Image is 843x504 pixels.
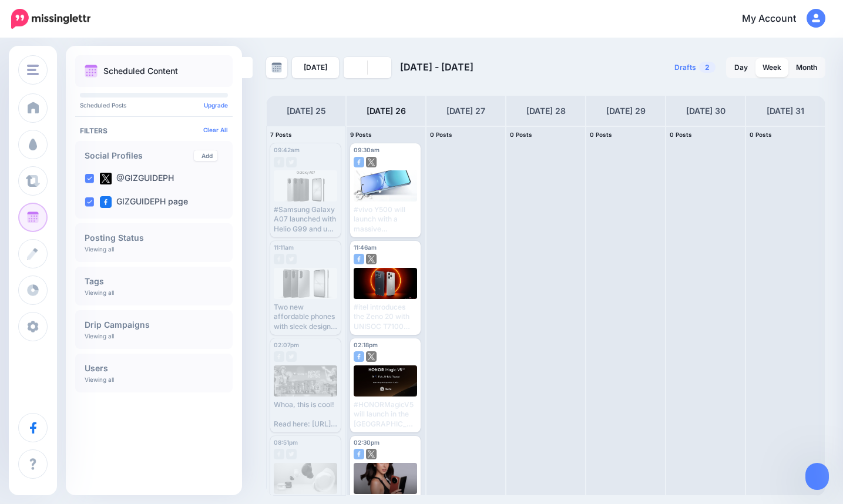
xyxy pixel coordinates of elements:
[366,351,377,362] img: twitter-square.png
[354,341,378,348] span: 02:18pm
[686,104,726,118] h4: [DATE] 30
[400,61,473,73] span: [DATE] - [DATE]
[354,439,379,446] span: 02:30pm
[100,196,188,208] label: GIZGUIDEPH page
[274,157,284,167] img: facebook-grey-square.png
[430,131,452,138] span: 0 Posts
[11,9,90,29] img: Missinglettr
[606,104,646,118] h4: [DATE] 29
[274,400,337,429] div: Whoa, this is cool! Read here: [URL][DOMAIN_NAME]
[526,104,566,118] h4: [DATE] 28
[85,332,114,340] p: Viewing all
[354,157,364,167] img: facebook-square.png
[274,351,284,362] img: facebook-grey-square.png
[286,254,297,264] img: twitter-grey-square.png
[727,58,755,77] a: Day
[286,157,297,167] img: twitter-grey-square.png
[80,126,228,135] h4: Filters
[85,246,114,253] p: Viewing all
[354,244,377,251] span: 11:46am
[203,126,228,133] a: Clear All
[85,152,194,160] h4: Social Profiles
[85,277,223,285] h4: Tags
[510,131,532,138] span: 0 Posts
[789,58,824,77] a: Month
[85,234,223,242] h4: Posting Status
[750,131,772,138] span: 0 Posts
[674,64,696,71] span: Drafts
[274,439,298,446] span: 08:51pm
[286,351,297,362] img: twitter-grey-square.png
[270,131,292,138] span: 7 Posts
[85,321,223,329] h4: Drip Campaigns
[366,449,377,459] img: twitter-square.png
[350,131,372,138] span: 9 Posts
[100,173,112,184] img: twitter-square.png
[667,57,723,78] a: Drafts2
[274,254,284,264] img: facebook-grey-square.png
[699,62,716,73] span: 2
[730,5,825,33] a: My Account
[354,351,364,362] img: facebook-square.png
[85,289,114,296] p: Viewing all
[354,146,379,153] span: 09:30am
[590,131,612,138] span: 0 Posts
[446,104,485,118] h4: [DATE] 27
[354,254,364,264] img: facebook-square.png
[274,244,294,251] span: 11:11am
[367,104,406,118] h4: [DATE] 26
[80,102,228,108] p: Scheduled Posts
[354,303,417,331] div: #itel introduces the Zeno 20 with UNISOC T7100 and Android 14 Go Edition. Read here: [URL][DOMAIN...
[286,449,297,459] img: twitter-grey-square.png
[366,157,377,167] img: twitter-square.png
[354,449,364,459] img: facebook-square.png
[354,205,417,234] div: #vivo Y500 will launch with a massive 8,200mAh battery and a triple IP rating. Read here: [URL][D...
[366,254,377,264] img: twitter-square.png
[271,62,282,73] img: calendar-grey-darker.png
[274,146,300,153] span: 09:42am
[100,196,112,208] img: facebook-square.png
[274,205,337,234] div: #Samsung Galaxy A07 launched with Helio G99 and up to 6 years of OS upgrades. Read here: [URL][DO...
[274,303,337,331] div: Two new affordable phones with sleek designs and an OIS-ready primary camera #GalaxyA17 Read here...
[755,58,788,77] a: Week
[292,57,339,78] a: [DATE]
[274,341,299,348] span: 02:07pm
[194,150,217,161] a: Add
[287,104,326,118] h4: [DATE] 25
[767,104,804,118] h4: [DATE] 31
[274,449,284,459] img: facebook-grey-square.png
[85,65,98,78] img: calendar.png
[354,400,417,429] div: #HONORMagicV5 will launch in the [GEOGRAPHIC_DATA] on [DATE]. Read here: [URL][DOMAIN_NAME]
[27,65,39,75] img: menu.png
[670,131,692,138] span: 0 Posts
[100,173,174,184] label: @GIZGUIDEPH
[204,102,228,109] a: Upgrade
[85,364,223,372] h4: Users
[85,376,114,383] p: Viewing all
[103,67,178,75] p: Scheduled Content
